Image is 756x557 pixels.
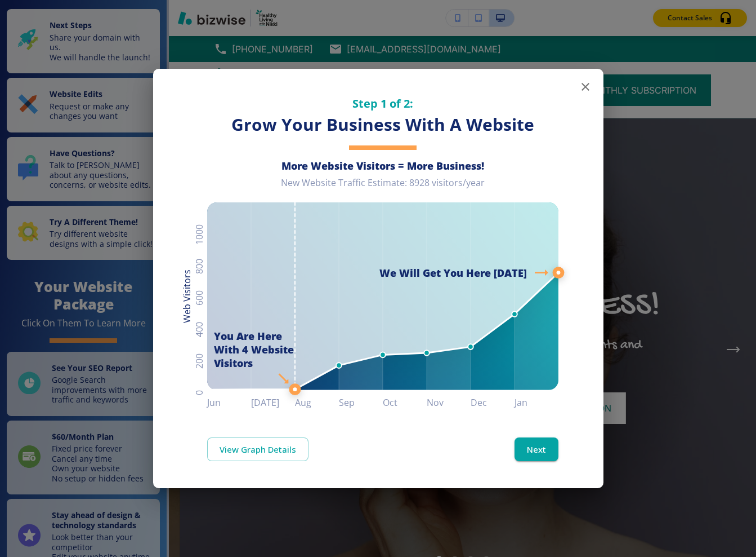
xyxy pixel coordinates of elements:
[383,395,427,410] h6: Oct
[207,113,558,136] h3: Grow Your Business With A Website
[207,395,251,410] h6: Jun
[295,395,339,410] h6: Aug
[251,395,295,410] h6: [DATE]
[207,96,558,111] h5: Step 1 of 2:
[427,395,471,410] h6: Nov
[207,177,558,198] div: New Website Traffic Estimate: 8928 visitors/year
[207,159,558,173] h6: More Website Visitors = More Business!
[471,395,515,410] h6: Dec
[515,437,558,461] button: Next
[515,395,558,410] h6: Jan
[339,395,383,410] h6: Sep
[207,437,308,461] a: View Graph Details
